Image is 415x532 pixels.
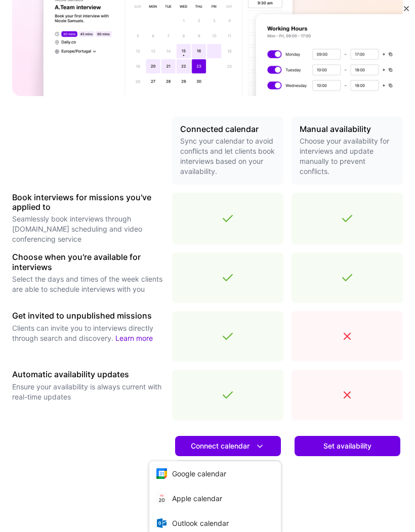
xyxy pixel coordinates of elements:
p: Choose your availability for interviews and update manually to prevent conflicts. [300,136,395,176]
h3: Automatic availability updates [12,370,164,379]
a: Learn more [115,334,153,342]
span: Set availability [323,441,371,451]
button: Set availability [295,436,400,456]
i: icon AppleCalendar [156,493,167,504]
h3: Get invited to unpublished missions [12,311,164,321]
a: Learn more [175,460,281,480]
button: Connect calendar [175,436,281,456]
button: Google calendar [149,461,281,486]
h3: Book interviews for missions you've applied to [12,193,164,212]
p: Ensure your availability is always current with real-time updates [12,382,164,402]
h3: Manual availability [300,124,395,134]
i: icon Google [156,468,167,479]
h3: Connected calendar [180,124,275,134]
span: Connect calendar [191,441,265,452]
p: Sync your calendar to avoid conflicts and let clients book interviews based on your availability. [180,136,275,176]
button: Close [404,6,409,16]
p: Clients can invite you to interviews directly through search and discovery. [12,323,164,343]
i: icon DownArrowWhite [255,441,265,452]
button: Apple calendar [149,486,281,511]
h3: Choose when you're available for interviews [12,252,164,272]
i: icon OutlookCalendar [156,518,167,528]
p: Select the days and times of the week clients are able to schedule interviews with you [12,274,164,294]
p: Seamlessly book interviews through [DOMAIN_NAME] scheduling and video conferencing service [12,214,164,244]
